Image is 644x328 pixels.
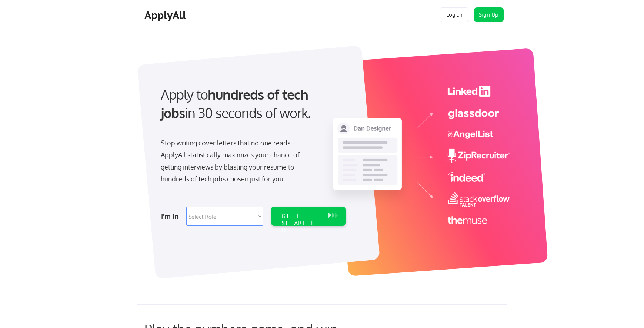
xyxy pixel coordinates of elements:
[281,212,321,234] div: GET STARTED
[474,7,504,22] button: Sign Up
[144,9,188,21] div: ApplyAll
[161,85,343,123] div: Apply to in 30 seconds of work.
[161,86,311,121] strong: hundreds of tech jobs
[440,7,469,22] button: Log In
[161,137,313,185] div: Stop writing cover letters that no one reads. ApplyAll statistically maximizes your chance of get...
[161,210,182,222] div: I'm in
